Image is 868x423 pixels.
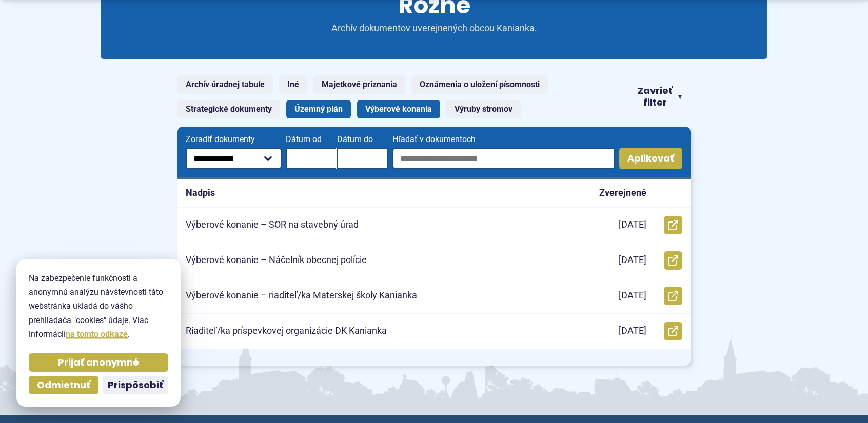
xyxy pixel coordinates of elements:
[313,75,405,94] a: Majetkové priznania
[629,85,691,108] button: Zavrieť filter
[37,379,90,391] span: Odmietnuť
[411,75,548,94] a: Oznámenia o uložení písomnosti
[337,135,388,144] span: Dátum do
[637,85,674,108] span: Zavrieť filter
[29,271,168,341] p: Na zabezpečenie funkčnosti a anonymnú analýzu návštevnosti táto webstránka ukladá do vášho prehli...
[619,325,646,337] p: [DATE]
[177,75,273,94] a: Archív úradnej tabule
[186,254,367,266] p: Výberové konanie – Náčelník obecnej polície
[286,100,351,118] a: Územný plán
[58,357,139,369] span: Prijať anonymné
[446,100,521,118] a: Výruby stromov
[311,23,557,34] p: Archív dokumentov uverejnených obcou Kanianka.
[186,135,282,144] span: Zoradiť dokumenty
[186,290,417,301] p: Výberové konanie – riaditeľ/ka Materskej školy Kanianka
[103,376,168,394] button: Prispôsobiť
[29,376,98,394] button: Odmietnuť
[286,148,337,169] input: Dátum od
[108,379,163,391] span: Prispôsobiť
[392,135,615,144] span: Hľadať v dokumentoch
[186,148,282,169] select: Zoradiť dokumenty
[357,100,440,118] a: Výberové konania
[286,135,337,144] span: Dátum od
[599,187,646,199] p: Zverejnené
[337,148,388,169] input: Dátum do
[66,329,128,339] a: na tomto odkaze
[29,353,168,372] button: Prijať anonymné
[619,254,646,266] p: [DATE]
[186,219,359,231] p: Výberové konanie – SOR na stavebný úrad
[619,290,646,301] p: [DATE]
[619,148,682,169] button: Aplikovať
[186,187,215,199] p: Nadpis
[186,325,387,337] p: Riaditeľ/ka príspevkovej organizácie DK Kanianka
[619,219,646,231] p: [DATE]
[392,148,615,169] input: Hľadať v dokumentoch
[279,75,307,94] a: Iné
[177,100,280,118] a: Strategické dokumenty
